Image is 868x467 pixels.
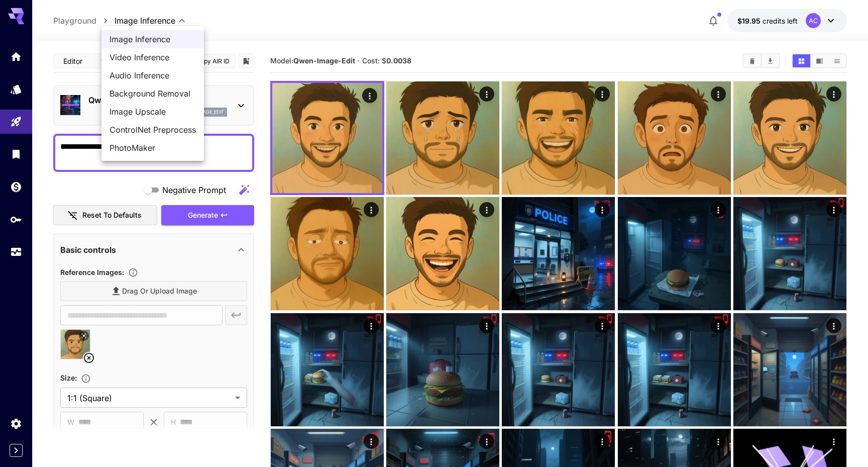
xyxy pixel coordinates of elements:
[110,124,196,136] span: ControlNet Preprocess
[110,87,196,100] span: Background Removal
[110,69,196,81] span: Audio Inference
[110,33,196,45] span: Image Inference
[110,51,196,63] span: Video Inference
[110,106,196,118] span: Image Upscale
[110,142,196,154] span: PhotoMaker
